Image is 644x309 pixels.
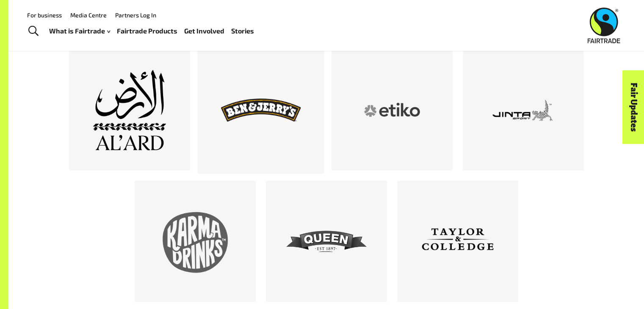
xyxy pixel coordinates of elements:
a: Media Centre [70,11,107,19]
a: Get Involved [184,25,224,37]
a: For business [27,11,62,19]
a: Fairtrade Products [117,25,177,37]
a: What is Fairtrade [49,25,110,37]
a: Stories [231,25,254,37]
a: Partners Log In [115,11,156,19]
img: Fairtrade Australia New Zealand logo [588,8,620,43]
a: Toggle Search [23,21,44,42]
